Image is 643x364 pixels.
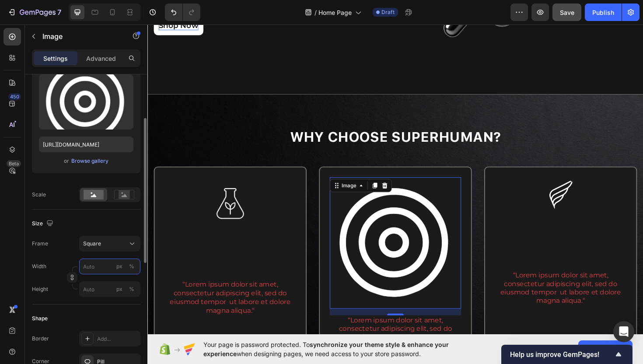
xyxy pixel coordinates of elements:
span: synchronize your theme style & enhance your experience [203,341,449,357]
button: % [114,261,125,272]
button: Browse gallery [71,157,109,165]
label: Frame [32,240,48,248]
p: Settings [43,54,68,63]
div: Image [204,168,223,175]
div: Open Intercom Messenger [613,321,634,342]
img: gempages_586112806957351627-f41b60e1-b0b0-4431-95c6-75c28aa8d0e6.png [420,163,455,198]
button: % [114,284,125,294]
button: Save [552,3,581,21]
img: gempages_586112806957351627-9d0a6d06-af09-43d9-9ba0-fe859ab83002.png [59,163,115,218]
span: Square [83,240,101,248]
iframe: Design area [147,24,643,335]
p: “Lorem ipsum dolor sit amet, consectetur adipiscing elit, sed do eiusmod tempor ut labore et dolo... [19,272,156,308]
div: % [129,285,134,293]
div: Publish [592,8,614,17]
label: Width [32,262,46,270]
button: 7 [3,3,65,21]
div: px [116,285,122,293]
div: Size [32,218,55,230]
input: px% [79,259,140,274]
div: Browse gallery [71,157,108,165]
p: ⁠⁠⁠⁠⁠⁠⁠ [7,111,517,129]
h2: Rich Text Editor. Editing area: main [7,110,518,130]
span: or [64,156,69,166]
div: Border [32,335,49,343]
div: Beta [7,160,21,167]
span: Home Page [318,8,352,17]
span: Your page is password protected. To when designing pages, we need access to your store password. [203,340,483,358]
button: Publish [585,3,622,21]
p: “Lorem ipsum dolor sit amet, consectetur adipiscing elit, sed do eiusmod tempor ut labore et dolo... [194,310,331,355]
button: Show survey - Help us improve GemPages! [510,349,624,360]
p: 7 [57,7,61,17]
div: px [116,262,122,270]
div: Add... [97,335,138,343]
input: https://example.com/image.jpg [39,136,133,152]
span: Save [560,9,574,16]
span: Help us improve GemPages! [510,350,613,359]
span: Draft [381,8,395,16]
p: Image [42,31,117,42]
input: px% [79,281,140,297]
strong: Why Choose Superhuman? [151,111,374,128]
div: 450 [8,93,21,100]
span: / [315,8,317,17]
div: % [129,262,134,270]
div: Undo/Redo [165,3,200,21]
button: px [126,284,137,294]
label: Height [32,285,48,293]
img: preview-image [39,74,133,129]
div: Scale [32,191,46,199]
button: Allow access [578,340,633,358]
div: Shape [32,315,48,322]
p: Advanced [86,54,116,63]
button: px [126,261,137,272]
p: “Lorem ipsum dolor sit amet, consectetur adipiscing elit, sed do eiusmod tempor ut labore et dolo... [369,262,506,298]
img: gempages_586112806957351627-525aa8c4-7309-443e-b68f-34c06ba6a0aa.png [193,163,332,302]
button: Square [79,236,140,252]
